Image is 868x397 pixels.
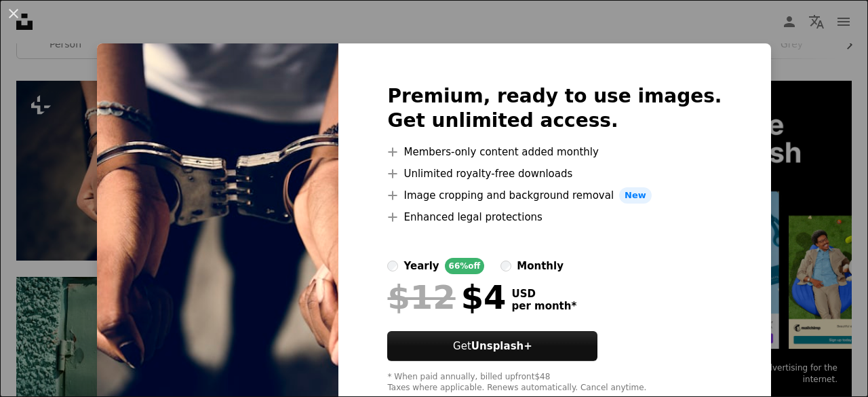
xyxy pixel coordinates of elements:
[387,372,722,394] div: * When paid annually, billed upfront $48 Taxes where applicable. Renews automatically. Cancel any...
[445,258,485,274] div: 66% off
[387,280,506,315] div: $4
[500,261,511,271] input: monthly
[619,187,652,204] span: New
[387,84,722,133] h2: Premium, ready to use images. Get unlimited access.
[517,258,564,274] div: monthly
[387,209,722,225] li: Enhanced legal protections
[387,144,722,160] li: Members-only content added monthly
[403,258,439,274] div: yearly
[387,261,398,271] input: yearly66%off
[387,280,455,315] span: $12
[387,187,722,204] li: Image cropping and background removal
[511,300,576,312] span: per month *
[511,288,576,300] span: USD
[387,166,722,182] li: Unlimited royalty-free downloads
[471,340,532,352] strong: Unsplash+
[387,331,597,361] button: GetUnsplash+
